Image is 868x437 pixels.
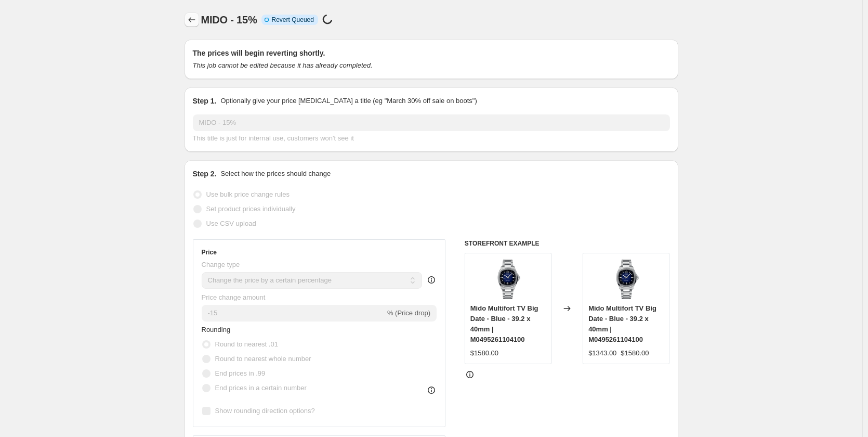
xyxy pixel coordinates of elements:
img: M049.526.11.041.00_0_front_1_1_80x.png [487,259,529,300]
h2: Step 1. [193,96,217,106]
span: MIDO - 15% [201,14,257,25]
span: This title is just for internal use, customers won't see it [193,134,354,142]
i: This job cannot be edited because it has already completed. [193,61,373,69]
span: Rounding [202,326,231,333]
input: -15 [202,305,385,322]
h3: Price [202,248,217,256]
p: Optionally give your price [MEDICAL_DATA] a title (eg "March 30% off sale on boots") [220,96,477,106]
h2: Step 2. [193,169,217,179]
input: 30% off holiday sale [193,114,670,131]
h6: STOREFRONT EXAMPLE [465,239,670,248]
strike: $1580.00 [621,348,649,358]
span: End prices in .99 [215,369,266,377]
div: $1580.00 [470,348,498,358]
span: Mido Multifort TV Big Date - Blue - 39.2 x 40mm | M0495261104100 [470,304,538,343]
div: help [426,275,437,285]
span: % (Price drop) [387,309,430,317]
span: Round to nearest .01 [215,340,278,348]
span: End prices in a certain number [215,384,307,392]
span: Show rounding direction options? [215,407,315,415]
span: Revert Queued [272,16,314,24]
p: Select how the prices should change [220,169,331,179]
h2: The prices will begin reverting shortly. [193,48,670,58]
span: Round to nearest whole number [215,355,311,363]
span: Price change amount [202,293,266,301]
button: Price change jobs [185,12,199,27]
span: Use CSV upload [206,220,256,227]
div: $1343.00 [588,348,616,358]
span: Change type [202,261,240,268]
span: Use bulk price change rules [206,190,290,198]
span: Set product prices individually [206,205,296,213]
img: M049.526.11.041.00_0_front_1_1_80x.png [606,259,647,300]
span: Mido Multifort TV Big Date - Blue - 39.2 x 40mm | M0495261104100 [588,304,656,343]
